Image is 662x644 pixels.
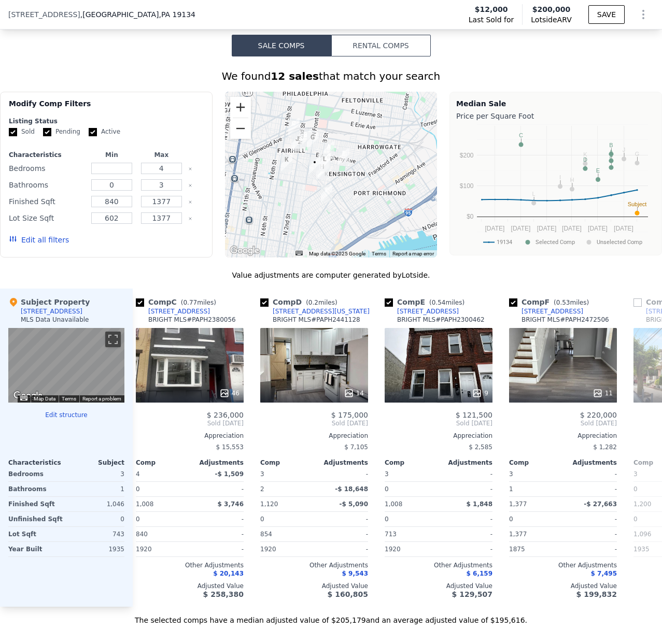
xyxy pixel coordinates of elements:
div: 0 [136,482,188,496]
button: SAVE [588,5,625,24]
div: - [192,527,244,541]
input: Sold [9,128,17,136]
div: Adjusted Value [509,582,617,590]
div: 1 [509,482,561,496]
div: Comp [509,459,563,467]
div: 1875 [509,542,561,556]
div: Characteristics [9,151,84,159]
div: - [192,482,244,496]
div: 2953 Rosehill St [319,154,330,171]
div: 3207 N Philip St [291,134,303,151]
div: Other Adjustments [136,561,244,569]
strong: 12 sales [271,70,319,82]
div: - [441,542,492,556]
span: Lotside ARV [531,15,571,25]
button: Show Options [633,4,654,25]
span: 0 [385,516,389,523]
span: Last Sold for [469,15,514,25]
div: Comp [385,459,439,467]
div: Comp F [509,297,593,307]
div: - [565,527,617,541]
span: ( miles) [302,299,341,306]
button: Keyboard shortcuts [295,251,303,255]
div: Min [89,151,134,159]
div: 212 E Cambria St [309,157,320,175]
div: 0 [385,482,436,496]
text: $200 [460,152,474,159]
button: Map Data [34,395,55,403]
span: $ 220,000 [580,411,617,419]
button: Clear [188,200,192,204]
text: [DATE] [562,225,582,232]
span: $12,000 [475,4,508,15]
span: Sold [DATE] [260,419,368,427]
text: Selected Comp [536,239,575,246]
span: $ 258,380 [203,590,244,598]
a: Terms [372,251,386,256]
span: ( miles) [425,299,469,306]
span: 0.53 [556,299,570,306]
span: 1,096 [633,531,651,538]
div: 14 [344,388,364,398]
div: - [316,527,368,541]
span: 1,008 [385,500,402,508]
button: Edit structure [8,411,124,419]
text: F [610,155,613,162]
span: 0.54 [432,299,446,306]
span: 3 [509,470,513,478]
span: -$ 18,648 [335,485,368,493]
span: $ 199,832 [576,590,617,598]
span: -$ 5,090 [340,500,368,508]
div: BRIGHT MLS # PAPH2441128 [273,316,360,324]
div: - [565,512,617,526]
div: 3 [68,467,124,481]
text: G [635,151,640,157]
button: Keyboard shortcuts [20,396,27,400]
text: C [519,132,523,138]
span: $ 160,805 [328,590,368,598]
div: 3451 N 3rd St [288,118,300,136]
span: 0 [509,516,513,523]
div: Adjustments [563,459,617,467]
span: 3 [260,470,264,478]
text: [DATE] [485,225,505,232]
div: 743 [68,527,124,541]
div: Bathrooms [9,178,84,192]
div: [STREET_ADDRESS] [21,307,82,316]
div: Lot Sqft [8,527,64,541]
div: Year Built [8,542,64,556]
span: [STREET_ADDRESS] [8,9,80,20]
div: 3305 N Mascher St [300,130,312,147]
span: $ 175,000 [331,411,368,419]
label: Sold [9,127,35,136]
text: [DATE] [511,225,531,232]
div: Appreciation [509,432,617,440]
text: [DATE] [537,225,557,232]
span: 3 [633,470,638,478]
div: [STREET_ADDRESS][US_STATE] [273,307,370,316]
label: Pending [43,127,80,136]
button: Clear [188,217,192,221]
div: - [441,527,492,541]
span: 0 [260,516,264,523]
div: Comp D [260,297,342,307]
div: Characteristics [8,459,66,467]
text: A [609,149,613,155]
button: Edit all filters [9,235,69,245]
text: J [623,147,626,153]
div: Map [8,328,124,403]
span: 3 [385,470,389,478]
text: K [583,151,587,158]
div: - [565,542,617,556]
svg: A chart. [456,123,655,253]
div: Price per Square Foot [456,109,655,123]
text: D [583,156,587,163]
div: - [192,512,244,526]
div: 9 [472,388,488,398]
img: Google [11,389,45,403]
text: E [596,167,600,174]
span: $ 129,507 [452,590,492,598]
span: $ 3,746 [218,500,244,508]
div: BRIGHT MLS # PAPH2472506 [522,316,609,324]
